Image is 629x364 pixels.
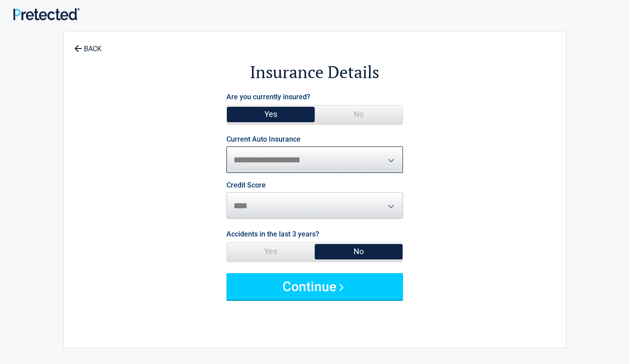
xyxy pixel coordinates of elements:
button: Continue [226,273,403,300]
label: Credit Score [226,182,266,189]
h2: Insurance Details [112,61,517,83]
a: BACK [72,37,103,53]
label: Accidents in the last 3 years? [226,228,319,240]
span: No [315,243,403,260]
label: Are you currently insured? [226,91,310,103]
span: Yes [227,243,315,260]
span: Yes [227,105,315,123]
label: Current Auto Insurance [226,136,301,143]
span: No [315,105,403,123]
img: Main Logo [13,8,79,20]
